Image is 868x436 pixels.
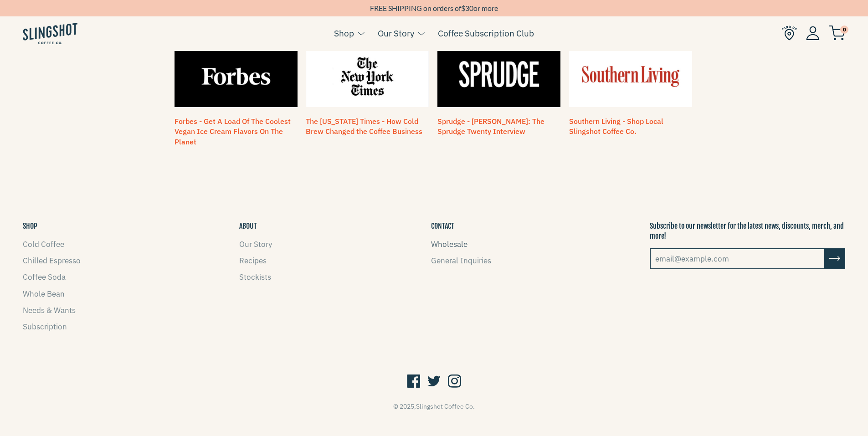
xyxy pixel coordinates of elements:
a: Our Story [239,239,272,249]
span: © 2025, [393,402,475,410]
img: Forbes - Get A Load Of The Coolest Vegan Ice Cream Flavors On The Planet [175,46,298,107]
a: Our Story [378,26,414,40]
a: The [US_STATE] Times - How Cold Brew Changed the Coffee Business [306,117,422,136]
a: Stockists [239,272,271,282]
img: The New York Times - How Cold Brew Changed the Coffee Business [306,46,429,107]
a: Chilled Espresso [23,256,81,266]
button: SHOP [23,221,37,231]
a: Slingshot Coffee Co. [416,402,475,410]
a: Subscription [23,322,67,332]
a: Coffee Subscription Club [438,26,534,40]
img: cart [829,26,845,41]
a: Forbes - Get A Load Of The Coolest Vegan Ice Cream Flavors On The Planet [175,117,291,146]
a: General Inquiries [431,256,491,266]
span: $ [461,4,465,12]
a: Sprudge - [PERSON_NAME]: The Sprudge Twenty Interview [437,117,544,136]
a: Cold Coffee [23,239,64,249]
span: 0 [840,26,848,34]
button: ABOUT [239,221,257,231]
a: 0 [829,28,845,39]
img: Account [806,26,820,40]
a: Shop [334,26,354,40]
button: CONTACT [431,221,454,231]
span: 30 [465,4,473,12]
a: Recipes [239,256,267,266]
a: Wholesale [431,239,467,249]
img: Find Us [782,26,797,41]
img: Sprudge - Jenny Bonchak: The Sprudge Twenty Interview [437,46,560,107]
img: Southern Living - Shop Local Slingshot Coffee Co. [569,46,692,107]
a: Whole Bean [23,289,65,299]
a: Southern Living - Shop Local Slingshot Coffee Co. [569,117,663,136]
a: Needs & Wants [23,305,76,315]
p: Subscribe to our newsletter for the latest news, discounts, merch, and more! [650,221,845,241]
input: email@example.com [650,248,825,269]
a: Coffee Soda [23,272,66,282]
